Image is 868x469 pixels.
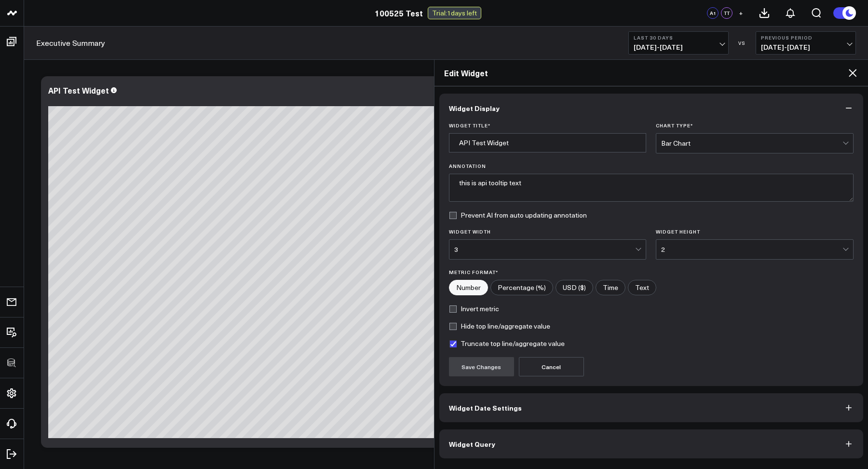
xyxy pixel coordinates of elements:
[739,10,743,16] span: +
[375,8,423,18] a: 100525 Test
[628,31,729,55] button: Last 30 Days[DATE]-[DATE]
[449,133,647,152] input: Enter your widget title
[519,357,584,376] button: Cancel
[36,38,105,48] a: Executive Summary
[444,68,847,78] h2: Edit Widget
[449,104,500,112] span: Widget Display
[449,269,854,275] label: Metric Format*
[449,440,495,448] span: Widget Query
[449,123,647,128] label: Widget Title *
[661,246,842,253] div: 2
[449,211,587,219] label: Prevent AI from auto updating annotation
[449,340,565,347] label: Truncate top line/aggregate value
[428,7,481,19] div: Trial: 1 days left
[449,229,647,234] label: Widget Width
[628,280,656,295] label: Text
[661,139,842,147] div: Bar Chart
[721,7,732,19] div: TT
[48,85,109,96] div: API Test Widget
[449,163,854,169] label: Annotation
[756,31,856,55] button: Previous Period[DATE]-[DATE]
[449,280,488,295] label: Number
[449,357,514,376] button: Save Changes
[596,280,625,295] label: Time
[656,123,854,128] label: Chart Type *
[454,246,636,253] div: 3
[761,35,851,41] b: Previous Period
[733,40,751,46] div: VS
[449,305,499,313] label: Invert metric
[656,229,854,234] label: Widget Height
[556,280,593,295] label: USD ($)
[449,322,550,330] label: Hide top line/aggregate value
[449,174,854,202] textarea: this is api tooltip text
[634,35,723,41] b: Last 30 Days
[439,393,864,422] button: Widget Date Settings
[490,280,553,295] label: Percentage (%)
[449,404,522,412] span: Widget Date Settings
[735,7,746,19] button: +
[634,43,723,51] span: [DATE] - [DATE]
[707,7,719,19] div: A1
[439,94,864,123] button: Widget Display
[761,43,851,51] span: [DATE] - [DATE]
[439,429,864,458] button: Widget Query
